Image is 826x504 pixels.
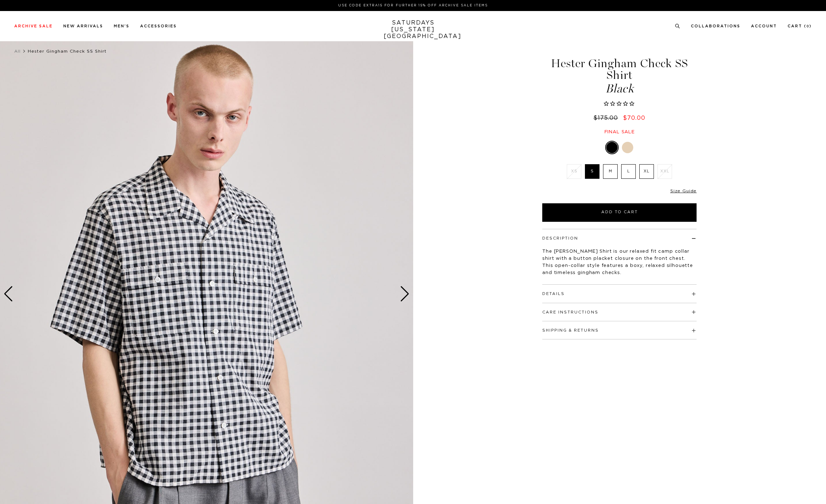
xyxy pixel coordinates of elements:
[670,189,697,193] a: Size Guide
[400,286,410,302] div: Next slide
[603,164,618,179] label: M
[542,292,565,296] button: Details
[621,164,636,179] label: L
[585,164,599,179] label: S
[541,129,698,135] div: Final sale
[384,20,442,40] a: SATURDAYS[US_STATE][GEOGRAPHIC_DATA]
[542,248,697,277] p: The [PERSON_NAME] Shirt is our relaxed fit camp collar shirt with a button placket closure on the...
[541,83,698,95] span: Black
[806,25,809,28] small: 0
[17,3,809,8] p: Use Code EXTRA15 for Further 15% Off Archive Sale Items
[623,115,645,121] span: $70.00
[751,24,777,28] a: Account
[542,203,697,222] button: Add to Cart
[63,24,103,28] a: New Arrivals
[4,286,13,302] div: Previous slide
[114,24,129,28] a: Men's
[691,24,740,28] a: Collaborations
[542,310,598,314] button: Care Instructions
[639,164,654,179] label: XL
[541,58,698,95] h1: Hester Gingham Check SS Shirt
[542,328,599,332] button: Shipping & Returns
[14,49,21,53] a: All
[541,100,698,108] span: Rated 0.0 out of 5 stars 0 reviews
[593,115,621,121] del: $175.00
[28,49,107,53] span: Hester Gingham Check SS Shirt
[542,236,578,240] button: Description
[140,24,177,28] a: Accessories
[788,24,812,28] a: Cart (0)
[14,24,53,28] a: Archive Sale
